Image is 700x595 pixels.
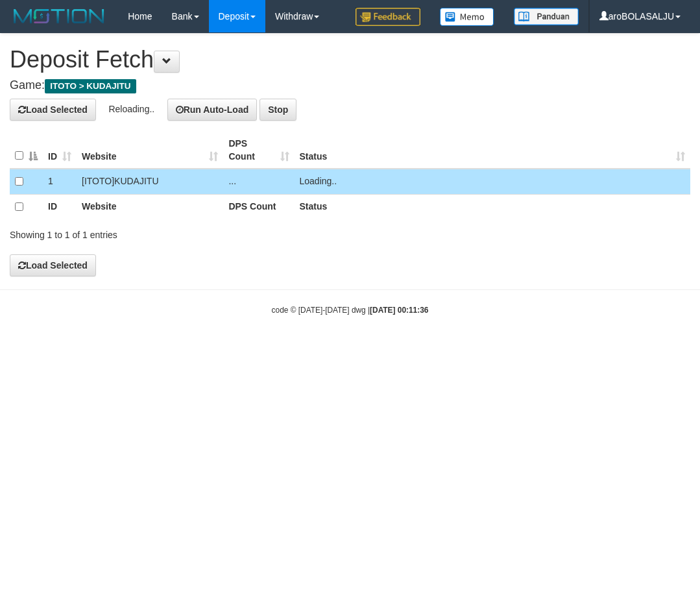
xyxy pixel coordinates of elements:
[370,306,428,315] strong: [DATE] 00:11:36
[10,99,96,121] button: Load Selected
[10,6,108,26] img: MOTION_logo.png
[295,194,690,219] th: Status
[77,169,223,195] td: [ITOTO] KUDAJITU
[77,132,223,169] th: Website: activate to sort column ascending
[10,79,690,92] h4: Game:
[10,223,282,241] div: Showing 1 to 1 of 1 entries
[356,8,420,26] img: Feedback.jpg
[300,176,337,186] span: Loading..
[43,194,77,219] th: ID
[77,194,223,219] th: Website
[10,254,96,276] button: Load Selected
[228,176,236,186] span: ...
[43,132,77,169] th: ID: activate to sort column ascending
[223,194,294,219] th: DPS Count
[295,132,690,169] th: Status: activate to sort column ascending
[43,169,77,195] td: 1
[272,306,429,315] small: code © [DATE]-[DATE] dwg |
[259,99,296,121] button: Stop
[108,103,154,114] span: Reloading..
[45,79,136,93] span: ITOTO > KUDAJITU
[223,132,294,169] th: DPS Count: activate to sort column ascending
[10,47,690,73] h1: Deposit Fetch
[440,8,494,26] img: Button%20Memo.svg
[167,99,258,121] button: Run Auto-Load
[514,8,579,25] img: panduan.png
